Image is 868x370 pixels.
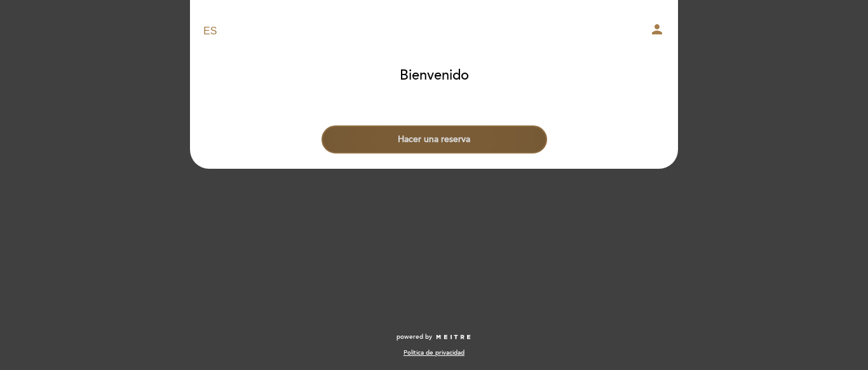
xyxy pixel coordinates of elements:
[397,332,432,341] span: powered by
[355,14,513,49] a: [PERSON_NAME]
[403,348,465,357] a: Política de privacidad
[397,332,471,341] a: powered by
[322,125,547,153] button: Hacer una reserva
[400,68,469,83] h1: Bienvenido
[649,22,665,41] button: person
[649,22,665,37] i: person
[435,334,471,341] img: MEITRE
